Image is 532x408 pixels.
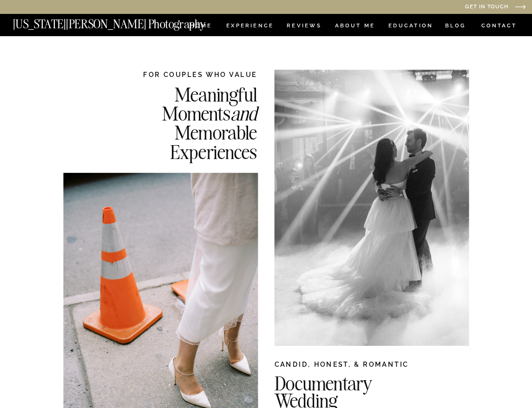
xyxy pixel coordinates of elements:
[13,18,236,25] a: [US_STATE][PERSON_NAME] Photography
[275,360,469,373] h2: CANDID, HONEST, & ROMANTIC
[230,102,257,126] i: and
[480,20,517,30] a: CONTACT
[335,23,375,30] a: ABOUT ME
[226,23,273,30] a: Experience
[445,23,466,30] a: BLOG
[117,70,257,79] h2: FOR COUPLES WHO VALUE
[388,23,434,30] a: EDUCATION
[375,4,508,11] a: Get in Touch
[287,23,320,30] a: REVIEWS
[117,85,257,160] h2: Meaningful Moments Memorable Experiences
[189,23,214,30] a: HOME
